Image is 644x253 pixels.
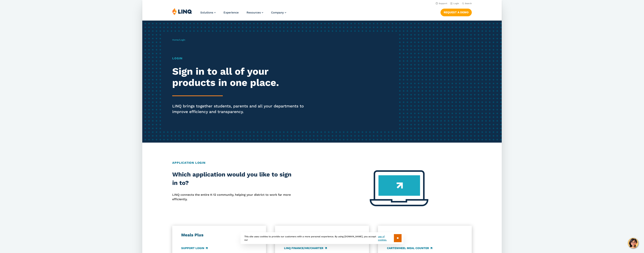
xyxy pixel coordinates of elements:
p: LINQ connects the entire K‑12 community, helping your district to work far more efficiently. [172,193,292,202]
a: use of cookies. [378,235,394,242]
a: Home [172,39,179,41]
nav: Utility Navigation [142,1,502,5]
button: Open Search Bar [462,2,472,5]
a: Resources [247,11,263,14]
span: Search [465,2,472,5]
span: / [172,39,185,41]
a: Experience [224,11,239,14]
h3: Colyar [387,232,463,238]
a: Support [436,2,447,5]
span: Login [180,39,185,41]
a: Login [450,2,459,5]
span: Company [271,11,284,14]
h2: Application Login [172,161,472,165]
h2: Sign in to all of your products in one place. [172,66,311,88]
nav: Button Navigation [441,8,472,16]
button: Hello, have a question? Let’s chat. [628,238,638,248]
span: Solutions [200,11,213,14]
a: Solutions [200,11,216,14]
nav: Primary Navigation [200,8,286,20]
div: This site uses cookies to provide our customers with a more personal experience. By using [DOMAIN... [241,232,403,244]
h1: Login [172,56,311,61]
img: LINQ | K‑12 Software [172,8,192,15]
span: Resources [247,11,261,14]
h3: Meals Plus [181,232,257,238]
h2: Which application would you like to sign in to? [172,170,292,187]
a: Request a Demo [441,9,472,16]
a: Company [271,11,286,14]
p: LINQ brings together students, parents and all your departments to improve efficiency and transpa... [172,103,311,115]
